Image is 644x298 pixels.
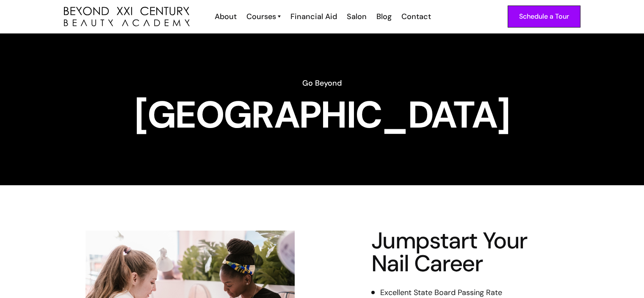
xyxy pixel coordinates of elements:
[246,11,281,22] a: Courses
[215,11,237,22] div: About
[341,11,371,22] a: Salon
[380,287,502,298] div: Excellent State Board Passing Rate
[64,7,190,27] a: home
[371,229,536,275] h2: Jumpstart Your Nail Career
[376,11,392,22] div: Blog
[64,7,190,27] img: beyond 21st century beauty academy logo
[508,6,580,28] a: Schedule a Tour
[519,11,569,22] div: Schedule a Tour
[347,11,367,22] div: Salon
[285,11,341,22] a: Financial Aid
[134,91,509,139] strong: [GEOGRAPHIC_DATA]
[64,78,580,89] h6: Go Beyond
[371,11,396,22] a: Blog
[290,11,337,22] div: Financial Aid
[246,11,276,22] div: Courses
[396,11,435,22] a: Contact
[209,11,241,22] a: About
[401,11,431,22] div: Contact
